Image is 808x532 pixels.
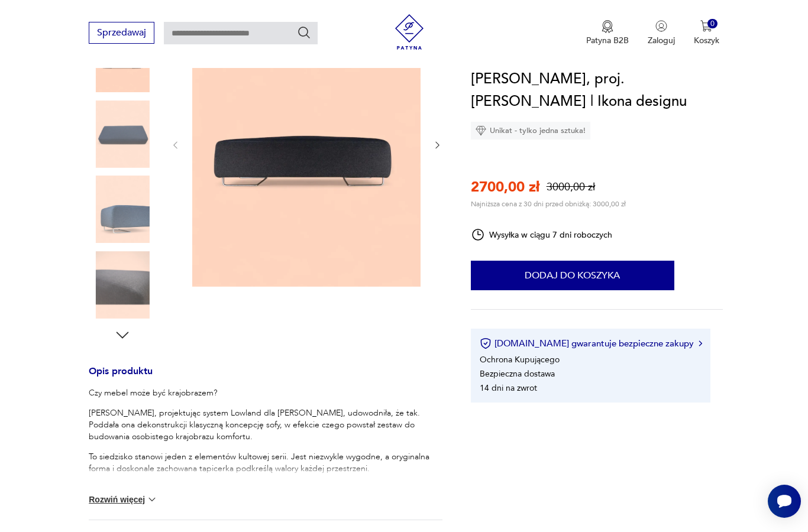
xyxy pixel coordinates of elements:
div: Wysyłka w ciągu 7 dni roboczych [471,228,613,242]
p: 2700,00 zł [471,177,539,197]
div: 0 [707,19,717,29]
p: Koszyk [694,35,719,46]
img: Patyna - sklep z meblami i dekoracjami vintage [392,14,427,50]
p: 3000,00 zł [547,180,595,194]
button: Patyna B2B [586,20,629,46]
img: chevron down [146,494,158,505]
img: Zdjęcie produktu Siedzisko Moroso Lowland, proj. Patricia Urquiola | Ikona designu [192,1,421,287]
img: Zdjęcie produktu Siedzisko Moroso Lowland, proj. Patricia Urquiola | Ikona designu [89,251,156,319]
iframe: Smartsupp widget button [768,485,801,518]
li: Bezpieczna dostawa [480,368,555,379]
p: Najniższa cena z 30 dni przed obniżką: 3000,00 zł [471,199,626,209]
img: Zdjęcie produktu Siedzisko Moroso Lowland, proj. Patricia Urquiola | Ikona designu [89,100,156,168]
img: Ikona diamentu [476,125,486,136]
img: Zdjęcie produktu Siedzisko Moroso Lowland, proj. Patricia Urquiola | Ikona designu [89,176,156,243]
button: Szukaj [297,25,311,40]
h1: [PERSON_NAME], proj. [PERSON_NAME] | Ikona designu [471,68,723,113]
img: Ikona strzałki w prawo [699,340,702,346]
p: [PERSON_NAME], projektując system Lowland dla [PERSON_NAME], udowodniła, że tak. Poddała ona deko... [89,407,442,443]
p: To siedzisko stanowi jeden z elementów kultowej serii. Jest niezwykle wygodne, a oryginalna forma... [89,451,442,475]
button: Zaloguj [648,20,675,46]
img: Ikona certyfikatu [480,338,492,349]
li: Ochrona Kupującego [480,354,560,365]
a: Ikona medaluPatyna B2B [586,20,629,46]
button: Rozwiń więcej [89,494,157,505]
p: Zaloguj [648,35,675,46]
button: Sprzedawaj [89,22,154,44]
button: [DOMAIN_NAME] gwarantuje bezpieczne zakupy [480,338,702,349]
button: Dodaj do koszyka [471,261,674,290]
li: 14 dni na zwrot [480,382,537,394]
div: Unikat - tylko jedna sztuka! [471,122,590,140]
h3: Opis produktu [89,368,442,387]
button: 0Koszyk [694,20,719,46]
p: Czy mebel może być krajobrazem? [89,387,442,399]
p: Patyna B2B [586,35,629,46]
img: Ikona koszyka [700,20,712,32]
img: Ikona medalu [602,20,613,33]
a: Sprzedawaj [89,30,154,38]
img: Ikonka użytkownika [655,20,667,32]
